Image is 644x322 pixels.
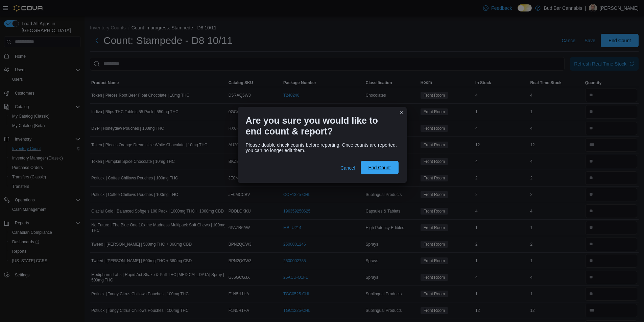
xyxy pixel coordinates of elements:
button: End Count [361,161,399,174]
button: Cancel [338,161,358,175]
div: Please double check counts before reporting. Once counts are reported, you can no longer edit them. [246,142,399,153]
button: Closes this modal window [397,108,405,117]
span: Cancel [340,165,355,171]
span: End Count [368,164,390,171]
h1: Are you sure you would like to end count & report? [246,115,393,137]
